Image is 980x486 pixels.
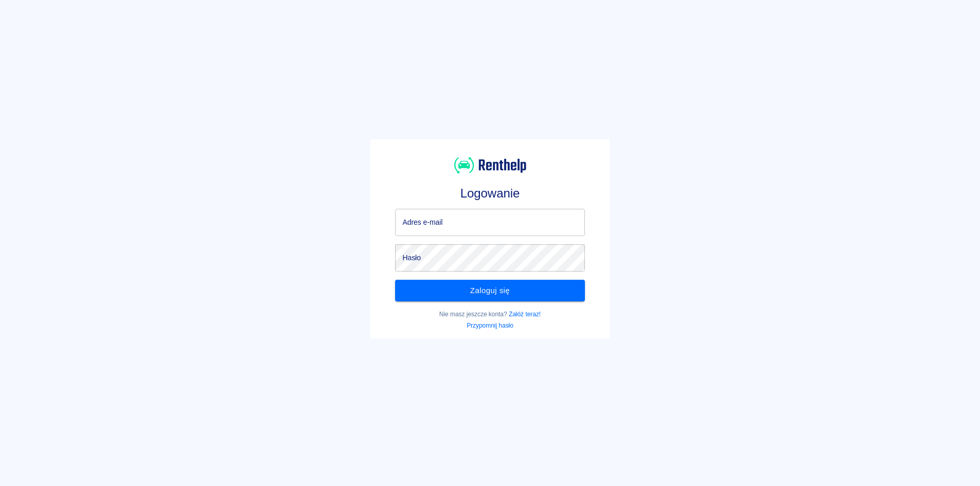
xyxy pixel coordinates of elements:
[509,311,541,318] a: Załóż teraz!
[467,322,513,329] a: Przypomnij hasło
[395,310,584,319] p: Nie masz jeszcze konta?
[395,280,584,301] button: Zaloguj się
[395,186,584,201] h3: Logowanie
[454,156,526,175] img: Renthelp logo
